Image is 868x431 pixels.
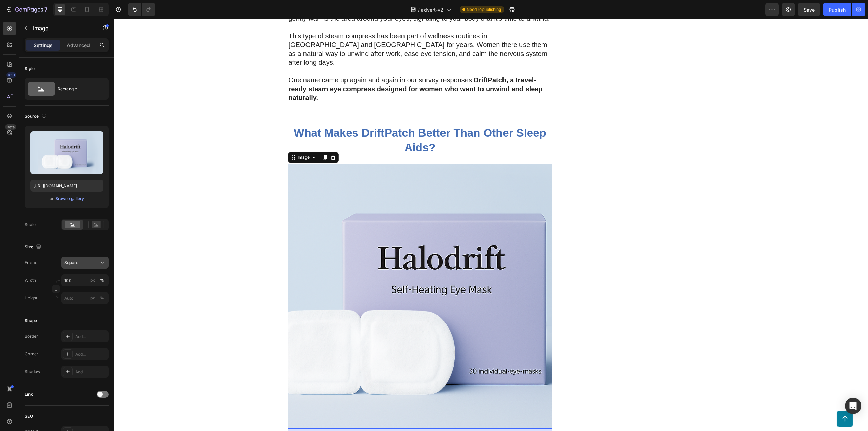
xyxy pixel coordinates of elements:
[25,413,33,419] div: SEO
[421,6,443,13] span: advert-v2
[58,81,99,97] div: Rectangle
[798,3,820,16] button: Save
[33,24,91,32] p: Image
[182,135,197,142] div: Image
[174,106,438,137] h2: Rich Text Editor. Editing area: main
[61,274,109,286] input: px%
[98,276,106,284] button: px
[75,351,107,357] div: Add...
[25,277,36,283] label: Width
[25,391,33,397] div: Link
[845,398,861,414] div: Open Intercom Messenger
[61,292,109,304] input: px%
[100,277,104,283] div: %
[418,6,420,13] span: /
[75,369,107,375] div: Add...
[67,42,90,49] p: Advanced
[6,72,16,78] div: 450
[50,194,54,203] span: or
[25,260,37,266] label: Frame
[3,3,51,16] button: 7
[98,294,106,302] button: px
[25,222,36,228] div: Scale
[25,333,38,339] div: Border
[44,5,47,14] p: 7
[25,243,43,252] div: Size
[179,108,432,135] strong: What Makes DriftPatch Better Than Other Sleep Aids?
[30,180,103,192] input: https://example.com/image.jpg
[25,65,35,72] div: Style
[5,124,16,130] div: Beta
[829,6,846,13] div: Publish
[174,145,438,410] img: gempages_560119237398496112-7cd155bb-22fe-49fd-a12b-29794077a89e.png
[25,318,37,324] div: Shape
[25,112,48,121] div: Source
[100,295,104,301] div: %
[174,57,429,82] strong: DriftPatch, a travel-ready steam eye compress designed for women who want to unwind and sleep nat...
[128,3,155,16] div: Undo/Redo
[88,294,97,302] button: %
[114,19,868,431] iframe: Design area
[25,369,40,375] div: Shadow
[34,42,53,49] p: Settings
[174,107,437,136] p: ⁠⁠⁠⁠⁠⁠⁠
[61,257,109,269] button: Square
[467,6,501,13] span: Need republishing
[90,295,95,301] div: px
[88,276,97,284] button: %
[75,334,107,340] div: Add...
[64,260,78,266] span: Square
[25,351,38,357] div: Corner
[174,57,437,83] p: One name came up again and again in our survey responses:
[30,131,103,174] img: preview-image
[55,195,84,202] button: Browse gallery
[55,195,84,202] div: Browse gallery
[90,277,95,283] div: px
[804,7,815,13] span: Save
[25,295,37,301] label: Height
[823,3,851,16] button: Publish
